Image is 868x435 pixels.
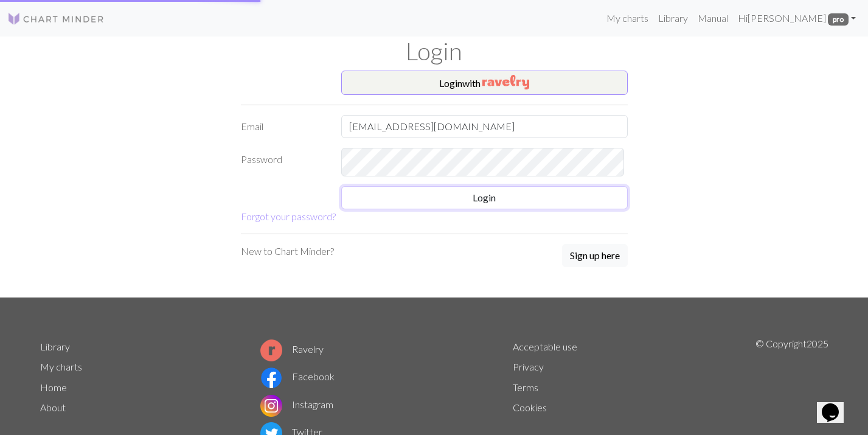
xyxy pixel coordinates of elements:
a: Privacy [513,361,544,372]
label: Email [234,115,334,138]
a: Hi[PERSON_NAME] pro [733,6,861,30]
a: Home [40,381,67,393]
a: Ravelry [260,343,324,355]
a: Cookies [513,402,547,413]
a: About [40,402,66,413]
img: Facebook logo [260,367,282,389]
a: Manual [693,6,733,30]
img: Instagram logo [260,395,282,417]
a: My charts [40,361,82,372]
img: Ravelry [482,75,529,89]
img: Ravelry logo [260,339,282,361]
img: Logo [7,12,105,26]
iframe: chat widget [817,386,856,423]
a: Sign up here [562,244,628,268]
a: Instagram [260,398,333,410]
a: Library [40,341,70,352]
button: Sign up here [562,244,628,267]
a: Forgot your password? [241,211,336,222]
a: Facebook [260,371,335,382]
button: Loginwith [341,71,628,95]
label: Password [234,148,334,176]
span: pro [828,13,849,26]
button: Login [341,186,628,209]
p: New to Chart Minder? [241,244,334,259]
a: Acceptable use [513,341,577,352]
h1: Login [33,37,836,66]
a: Terms [513,381,538,393]
a: My charts [602,6,653,30]
a: Library [653,6,693,30]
